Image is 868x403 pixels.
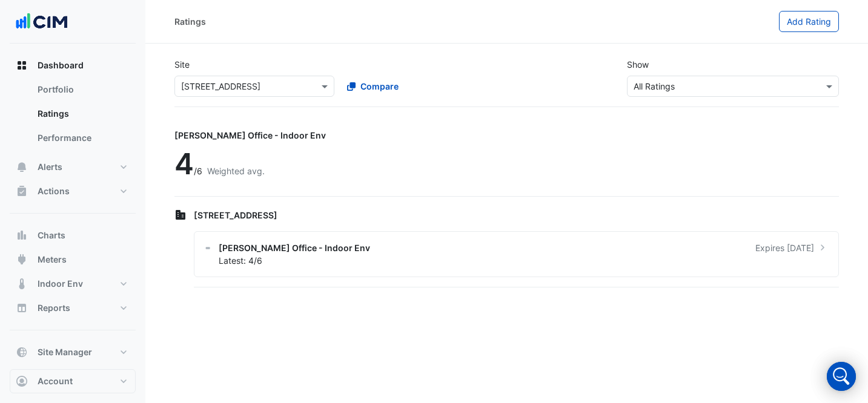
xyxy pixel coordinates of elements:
[194,210,277,220] span: [STREET_ADDRESS]
[16,346,28,358] app-icon: Site Manager
[38,59,84,71] span: Dashboard
[15,10,69,34] img: Company Logo
[10,223,136,247] button: Charts
[38,302,70,314] span: Reports
[16,59,28,71] app-icon: Dashboard
[787,16,831,27] span: Add Rating
[10,247,136,272] button: Meters
[779,11,839,32] button: Add Rating
[38,278,83,290] span: Indoor Env
[38,185,70,197] span: Actions
[28,77,136,102] a: Portfolio
[16,278,28,290] app-icon: Indoor Env
[38,161,62,173] span: Alerts
[16,302,28,314] app-icon: Reports
[38,346,92,358] span: Site Manager
[10,340,136,364] button: Site Manager
[10,369,136,393] button: Account
[10,53,136,77] button: Dashboard
[827,362,856,391] div: Open Intercom Messenger
[16,254,28,266] app-icon: Meters
[28,126,136,150] a: Performance
[28,102,136,126] a: Ratings
[10,155,136,179] button: Alerts
[16,185,28,197] app-icon: Actions
[38,229,65,241] span: Charts
[174,129,326,142] div: [PERSON_NAME] Office - Indoor Env
[219,241,370,254] span: [PERSON_NAME] Office - Indoor Env
[339,76,406,97] button: Compare
[16,229,28,241] app-icon: Charts
[10,272,136,296] button: Indoor Env
[360,80,399,93] span: Compare
[627,58,649,71] label: Show
[207,166,265,176] span: Weighted avg.
[755,241,814,254] span: Expires [DATE]
[16,161,28,173] app-icon: Alerts
[194,166,202,176] span: /6
[174,58,190,71] label: Site
[10,77,136,155] div: Dashboard
[174,15,206,28] div: Ratings
[38,375,73,387] span: Account
[174,146,194,182] span: 4
[219,255,262,266] span: Latest: 4/6
[10,179,136,203] button: Actions
[38,254,67,266] span: Meters
[10,296,136,320] button: Reports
